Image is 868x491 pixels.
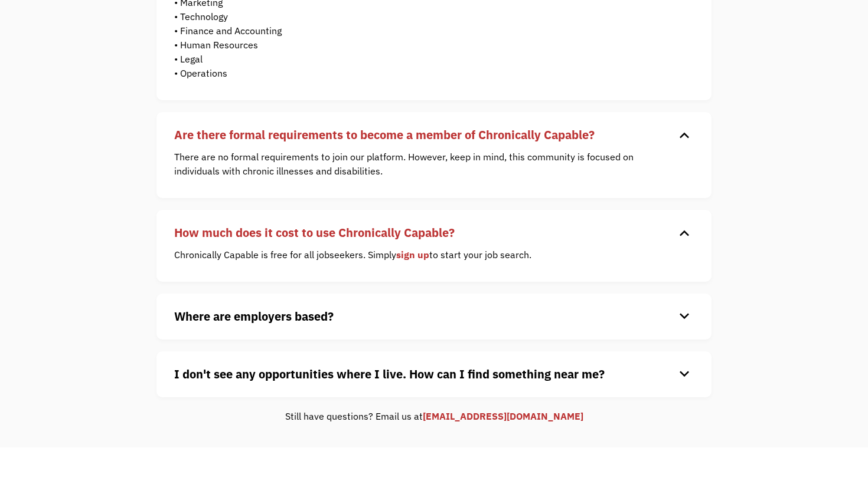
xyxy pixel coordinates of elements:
p: Chronically Capable is free for all jobseekers. Simply to start your job search. [174,248,676,262]
strong: Where are employers based? [174,308,334,324]
p: There are no formal requirements to join our platform. However, keep in mind, this community is f... [174,150,676,178]
strong: Are there formal requirements to become a member of Chronically Capable? [174,127,595,143]
a: sign up [396,249,429,261]
div: keyboard_arrow_down [675,365,694,383]
strong: I don't see any opportunities where I live. How can I find something near me? [174,366,605,382]
div: keyboard_arrow_down [675,308,694,325]
strong: How much does it cost to use Chronically Capable? [174,225,455,240]
a: [EMAIL_ADDRESS][DOMAIN_NAME] [423,410,583,422]
div: Still have questions? Email us at [156,409,712,423]
div: keyboard_arrow_down [675,126,694,144]
div: keyboard_arrow_down [675,224,694,242]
